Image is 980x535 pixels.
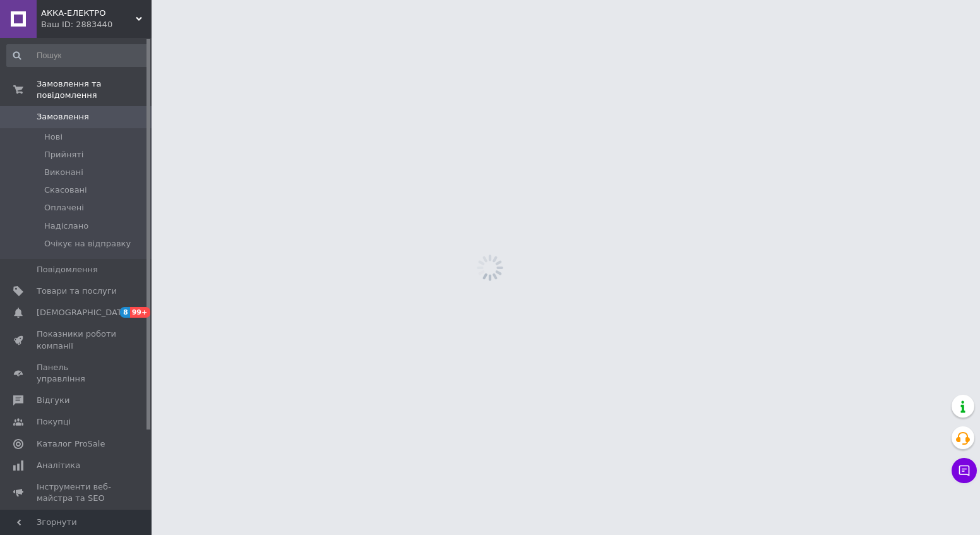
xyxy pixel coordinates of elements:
[6,44,148,67] input: Пошук
[37,362,117,385] span: Панель управління
[44,184,87,196] span: Скасовані
[37,78,152,101] span: Замовлення та повідомлення
[41,8,136,19] span: АККА-ЕЛЕКТРО
[44,202,84,213] span: Оплачені
[952,458,977,483] button: Чат з покупцем
[37,395,69,406] span: Відгуки
[37,460,80,471] span: Аналітика
[41,19,152,30] div: Ваш ID: 2883440
[37,438,105,450] span: Каталог ProSale
[130,307,151,318] span: 99+
[44,220,88,232] span: Надіслано
[37,481,117,504] span: Інструменти веб-майстра та SEO
[120,307,130,318] span: 8
[37,416,71,428] span: Покупці
[44,149,83,160] span: Прийняті
[44,167,83,178] span: Виконані
[37,264,98,275] span: Повідомлення
[44,238,131,249] span: Очікує на відправку
[37,111,89,123] span: Замовлення
[44,131,63,143] span: Нові
[37,307,130,318] span: [DEMOGRAPHIC_DATA]
[37,286,117,297] span: Товари та послуги
[37,328,117,351] span: Показники роботи компанії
